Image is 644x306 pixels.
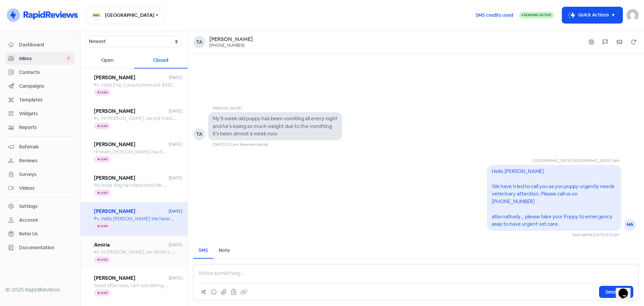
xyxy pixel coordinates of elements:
[101,91,108,94] span: Lead
[134,53,188,69] div: Closed
[605,289,627,296] span: Send SMS
[586,37,596,47] button: Show system messages
[101,225,108,227] span: Lead
[19,110,72,117] span: Widgets
[19,230,72,237] span: Refer Us
[5,94,75,106] a: Templates
[506,158,619,165] div: [GEOGRAPHIC_DATA] [GEOGRAPHIC_DATA] Vets
[614,37,625,47] button: Mark as unread
[19,124,72,131] span: Reports
[5,214,75,226] a: Account
[169,242,182,248] span: [DATE]
[562,7,623,23] button: Quick Actions
[19,55,65,62] span: Inbox
[5,182,75,194] a: Videos
[593,232,619,238] div: [DATE] 6:10 pm
[101,249,368,255] span: Hi [PERSON_NAME], our kitten check are a health review with our vet. please call us on [PHONE_NUM...
[65,55,72,62] span: 1
[193,128,205,140] div: TA
[238,142,268,147] div: · Received via
[5,80,75,92] a: Campaigns
[94,141,169,148] span: [PERSON_NAME]
[524,13,551,17] span: Sending Active
[101,216,565,222] span: Hello [PERSON_NAME] We have tried to call you as you puppy urgently needs veterinary attention. P...
[169,141,182,147] span: [DATE]
[261,142,268,147] span: chat
[213,115,338,137] pre: My 9 week old puppy has been vomiting all every night and he’s losing so much weight due to the v...
[193,36,205,48] div: Ta
[616,279,637,299] iframe: chat widget
[169,275,182,281] span: [DATE]
[94,241,169,249] span: Amiria
[101,191,108,194] span: Lead
[94,208,169,215] span: [PERSON_NAME]
[19,83,72,90] span: Campaigns
[19,217,38,224] div: Account
[5,39,75,51] a: Dashboard
[94,74,169,82] span: [PERSON_NAME]
[19,143,72,150] span: Referrals
[213,142,238,147] div: [DATE] 5:21 pm
[169,175,182,181] span: [DATE]
[519,11,554,19] a: Sending Active
[86,6,165,24] button: [GEOGRAPHIC_DATA]
[101,115,523,121] span: Hi [PERSON_NAME], we just tried to call you. Please call us on [PHONE_NUMBER] as we need some mor...
[599,286,633,298] button: Send SMS
[476,12,513,19] span: SMS credits used
[19,185,72,192] span: Videos
[5,242,75,254] a: Documentation
[169,75,182,81] span: [DATE]
[5,155,75,167] a: Reviews
[470,11,519,18] a: SMS credits used
[209,43,245,48] div: [PHONE_NUMBER]
[80,53,134,69] div: Open
[5,121,75,134] a: Reports
[629,37,639,47] button: Mark as open
[94,182,295,188] span: My large dog has dislocated her hip. Do u provide that service. If so I will make an appointment
[600,37,610,47] button: Flag conversation
[5,107,75,120] a: Widgets
[94,107,169,115] span: [PERSON_NAME]
[94,274,169,282] span: [PERSON_NAME]
[101,258,108,261] span: Lead
[5,228,75,240] a: Refer Us
[5,200,75,213] a: Settings
[169,208,182,214] span: [DATE]
[19,171,72,178] span: Surveys
[624,219,636,231] div: HA
[492,168,615,227] pre: Hello [PERSON_NAME] We have tried to call you as you puppy urgently needs veterinary attention. P...
[101,125,108,127] span: Lead
[94,174,169,182] span: [PERSON_NAME]
[5,66,75,79] a: Contacts
[19,96,72,103] span: Templates
[199,247,208,254] div: SMS
[213,105,342,113] div: [PERSON_NAME]
[19,244,72,251] span: Documentation
[169,108,182,114] span: [DATE]
[5,168,75,181] a: Surveys
[585,232,592,237] span: SMS
[19,203,38,210] div: Settings
[19,41,72,48] span: Dashboard
[572,232,593,237] span: Sent via ·
[19,69,72,76] span: Contacts
[101,292,108,294] span: Lead
[627,9,639,21] img: User
[19,157,72,164] span: Reviews
[209,36,253,43] a: [PERSON_NAME]
[5,141,75,153] a: Referrals
[5,52,75,65] a: Inbox 1
[219,247,230,254] div: Note
[101,158,108,161] span: Lead
[5,286,75,294] div: © 2025 RapidReviews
